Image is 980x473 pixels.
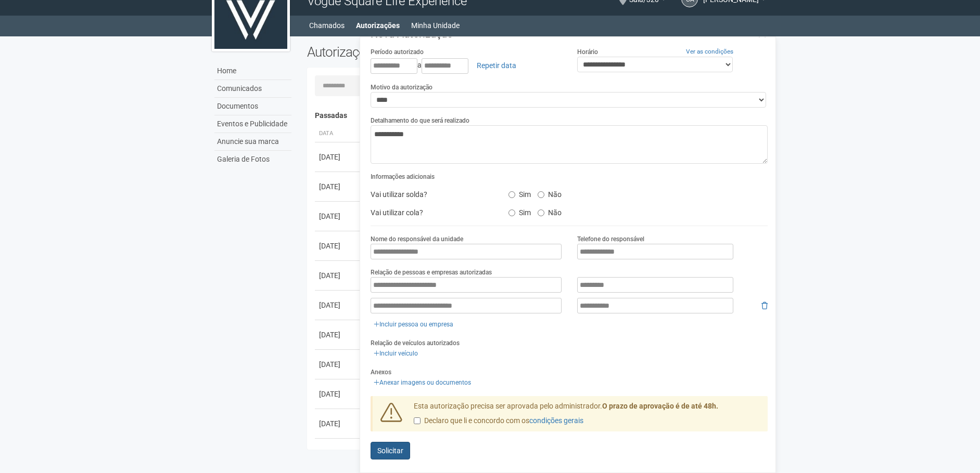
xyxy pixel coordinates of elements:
[214,62,291,80] a: Home
[377,446,403,455] span: Solicitar
[319,330,358,340] div: [DATE]
[371,367,391,377] label: Anexos
[371,83,432,92] label: Motivo da autorização
[538,191,544,198] input: Não
[363,205,500,220] div: Vai utilizar cola?
[538,205,562,217] label: Não
[214,133,291,151] a: Anuncie sua marca
[470,57,523,74] a: Repetir data
[214,98,291,115] a: Documentos
[214,151,291,168] a: Galeria de Fotos
[319,181,358,192] div: [DATE]
[577,234,644,244] label: Telefone do responsável
[761,302,768,309] i: Remover
[319,300,358,310] div: [DATE]
[406,401,768,431] div: Esta autorização precisa ser aprovada pelo administrador.
[371,172,435,181] label: Informações adicionais
[414,416,583,426] label: Declaro que li e concordo com os
[319,211,358,221] div: [DATE]
[315,112,761,120] h4: Passadas
[508,191,515,198] input: Sim
[371,319,456,330] a: Incluir pessoa ou empresa
[508,187,531,199] label: Sim
[538,209,544,216] input: Não
[371,29,768,39] h3: Nova Autorização
[508,205,531,217] label: Sim
[371,338,460,348] label: Relação de veículos autorizados
[371,116,469,125] label: Detalhamento do que será realizado
[356,18,400,33] a: Autorizações
[319,359,358,370] div: [DATE]
[319,389,358,399] div: [DATE]
[214,115,291,133] a: Eventos e Publicidade
[577,47,598,57] label: Horário
[371,234,463,244] label: Nome do responsável da unidade
[371,268,492,277] label: Relação de pessoas e empresas autorizadas
[602,402,718,410] strong: O prazo de aprovação é de até 48h.
[319,241,358,251] div: [DATE]
[371,377,474,388] a: Anexar imagens ou documentos
[414,417,421,424] input: Declaro que li e concordo com oscondições gerais
[686,48,733,55] a: Ver as condições
[319,152,358,162] div: [DATE]
[371,47,424,57] label: Período autorizado
[411,18,460,33] a: Minha Unidade
[363,187,500,202] div: Vai utilizar solda?
[319,270,358,281] div: [DATE]
[319,418,358,429] div: [DATE]
[307,44,530,60] h2: Autorizações
[371,348,421,359] a: Incluir veículo
[529,416,583,425] a: condições gerais
[508,209,515,216] input: Sim
[214,80,291,98] a: Comunicados
[315,125,362,142] th: Data
[371,57,562,74] div: a
[371,442,410,459] button: Solicitar
[538,187,562,199] label: Não
[309,18,345,33] a: Chamados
